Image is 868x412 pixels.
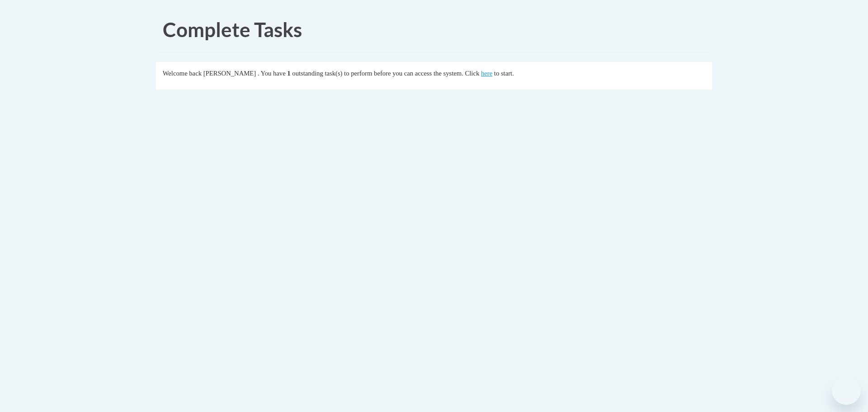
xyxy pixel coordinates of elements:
[481,70,492,77] a: here
[832,376,861,405] iframe: Button to launch messaging window
[494,70,514,77] span: to start.
[163,18,302,41] span: Complete Tasks
[203,70,256,77] span: [PERSON_NAME]
[163,70,202,77] span: Welcome back
[287,70,290,77] span: 1
[258,70,286,77] span: . You have
[292,70,479,77] span: outstanding task(s) to perform before you can access the system. Click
